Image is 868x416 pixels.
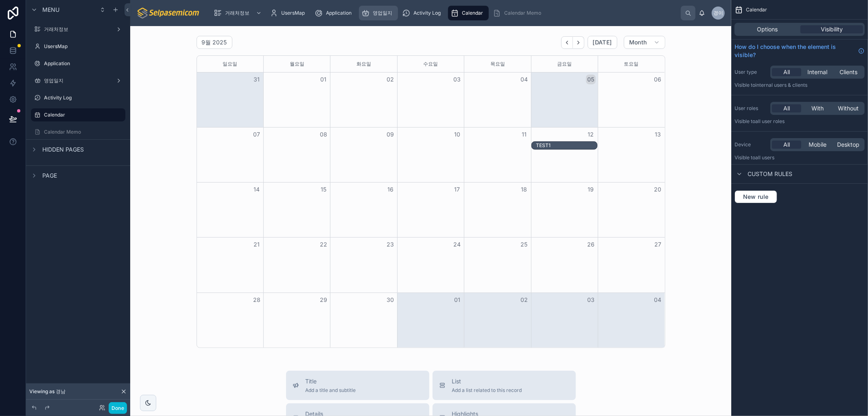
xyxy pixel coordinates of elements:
span: Calendar [462,10,483,16]
a: 거래처정보 [211,6,266,20]
span: New rule [740,193,772,200]
span: Clients [840,68,857,76]
button: New rule [735,190,777,203]
span: Internal users & clients [755,82,807,88]
span: 경이 [713,10,723,16]
button: 28 [252,295,262,305]
span: All [783,104,790,112]
a: UsersMap [267,6,310,20]
span: How do I choose when the element is visible? [735,43,855,59]
span: Mobile [809,141,826,149]
span: Calendar [746,7,767,13]
button: 01 [453,295,462,305]
span: Without [838,104,859,112]
label: User roles [735,105,767,112]
button: 11 [519,130,529,139]
span: UsersMap [281,10,305,16]
img: App logo [137,7,201,20]
span: Add a title and subtitle [306,387,356,394]
button: 04 [519,75,529,84]
button: 26 [586,240,596,249]
button: 09 [385,130,395,139]
p: Visible to [735,118,865,125]
label: User type [735,69,767,75]
span: Application [326,10,352,16]
p: Visible to [735,154,865,161]
a: 영업일지 [359,6,398,20]
span: Activity Log [413,10,441,16]
div: scrollable content [207,4,681,22]
button: 22 [319,240,328,249]
button: 25 [519,240,529,249]
a: 영업일지 [31,74,125,87]
button: 19 [586,185,596,194]
button: 13 [653,130,662,139]
span: Options [757,25,778,33]
label: Application [44,60,124,67]
button: 29 [319,295,328,305]
span: Hidden pages [42,145,84,154]
label: Activity Log [44,95,124,101]
button: ListAdd a list related to this record [433,371,576,400]
label: Calendar Memo [44,129,124,135]
button: Done [109,402,127,414]
span: All [783,68,790,76]
span: Internal [808,68,828,76]
button: TitleAdd a title and subtitle [286,371,429,400]
a: Calendar [448,6,489,20]
button: 23 [385,240,395,249]
button: 18 [519,185,529,194]
a: How do I choose when the element is visible? [735,43,865,59]
button: 10 [453,130,462,139]
span: Calendar Memo [504,10,541,16]
span: Add a list related to this record [452,387,522,394]
span: 거래처정보 [225,10,249,16]
button: 01 [319,75,328,84]
span: 영업일지 [373,10,392,16]
span: Visibility [821,25,843,33]
button: 20 [653,185,662,194]
p: Visible to [735,82,865,88]
span: all users [755,154,774,161]
a: 거래처정보 [31,23,125,36]
button: 07 [252,130,262,139]
label: 거래처정보 [44,26,112,33]
span: Menu [42,6,59,14]
button: 30 [385,295,395,305]
a: UsersMap [31,40,125,53]
a: Calendar Memo [31,125,125,139]
button: 08 [319,130,328,139]
button: 16 [385,185,395,194]
span: Desktop [837,141,860,149]
button: 31 [252,75,262,84]
div: TEST1 [536,142,597,149]
span: Page [42,172,57,180]
button: 02 [519,295,529,305]
button: 12 [586,130,596,139]
span: Custom rules [748,170,792,178]
button: 06 [653,75,662,84]
a: Calendar [31,108,125,121]
label: Calendar [44,112,120,118]
button: 02 [385,75,395,84]
span: Title [306,377,356,385]
label: 영업일지 [44,77,112,84]
span: All user roles [755,118,785,124]
button: 21 [252,240,262,249]
button: 15 [319,185,328,194]
button: 27 [653,240,662,249]
span: All [783,141,790,149]
button: 17 [453,185,462,194]
button: 05 [586,75,596,84]
button: 14 [252,185,262,194]
button: 03 [586,295,596,305]
a: Calendar Memo [490,6,547,20]
label: Device [735,141,767,148]
button: 04 [653,295,662,305]
a: Activity Log [400,6,446,20]
span: With [811,104,824,112]
span: List [452,377,522,385]
a: Activity Log [31,91,125,104]
a: Application [312,6,357,20]
a: Application [31,57,125,70]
